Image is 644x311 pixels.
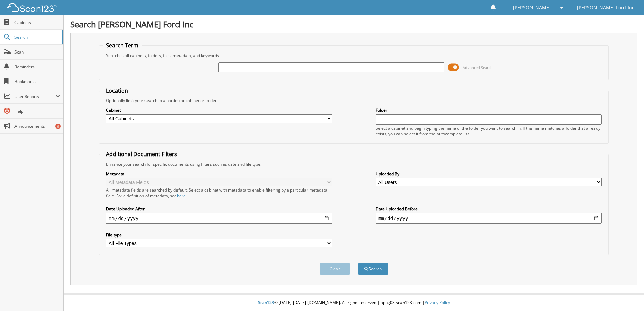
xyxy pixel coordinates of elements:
[14,20,60,25] span: Cabinets
[14,94,55,99] span: User Reports
[103,98,605,103] div: Optionally limit your search to a particular cabinet or folder
[64,295,644,311] div: © [DATE]-[DATE] [DOMAIN_NAME]. All rights reserved | appg03-scan123-com |
[376,125,602,137] div: Select a cabinet and begin typing the name of the folder you want to search in. If the name match...
[106,187,332,199] div: All metadata fields are searched by default. Select a cabinet with metadata to enable filtering b...
[106,171,332,177] label: Metadata
[610,279,644,311] iframe: Chat Widget
[103,87,131,94] legend: Location
[177,193,186,199] a: here
[14,34,59,40] span: Search
[106,232,332,238] label: File type
[358,263,388,275] button: Search
[14,108,60,114] span: Help
[14,79,60,84] span: Bookmarks
[320,263,350,275] button: Clear
[106,213,332,224] input: start
[103,42,142,49] legend: Search Term
[513,6,551,10] span: [PERSON_NAME]
[7,3,57,12] img: scan123-logo-white.svg
[106,206,332,212] label: Date Uploaded After
[55,124,61,129] div: 6
[14,123,60,129] span: Announcements
[70,19,637,30] h1: Search [PERSON_NAME] Ford Inc
[103,161,605,167] div: Enhance your search for specific documents using filters such as date and file type.
[376,213,602,224] input: end
[14,49,60,55] span: Scan
[463,65,493,70] span: Advanced Search
[376,171,602,177] label: Uploaded By
[14,64,60,70] span: Reminders
[106,107,332,113] label: Cabinet
[376,206,602,212] label: Date Uploaded Before
[376,107,602,113] label: Folder
[103,53,605,58] div: Searches all cabinets, folders, files, metadata, and keywords
[577,6,634,10] span: [PERSON_NAME] Ford Inc
[258,300,274,305] span: Scan123
[103,150,181,158] legend: Additional Document Filters
[425,300,450,305] a: Privacy Policy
